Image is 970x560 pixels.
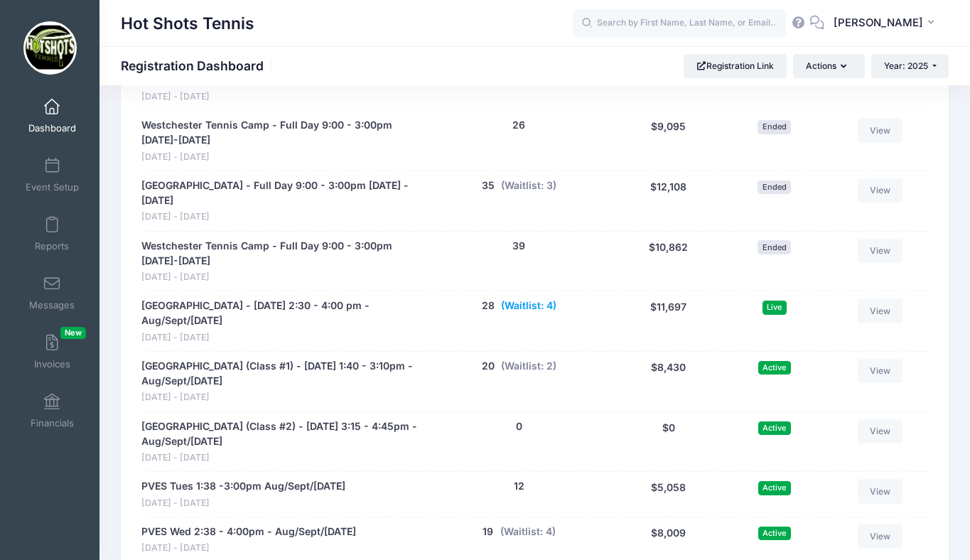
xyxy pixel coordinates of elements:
[512,239,525,254] button: 39
[141,90,418,104] span: [DATE] - [DATE]
[613,239,723,284] div: $10,862
[516,419,522,434] button: 0
[141,479,345,494] a: PVES Tues 1:38 -3:00pm Aug/Sept/[DATE]
[141,331,418,345] span: [DATE] - [DATE]
[613,524,723,555] div: $8,009
[18,268,86,318] a: Messages
[121,7,254,40] h1: Hot Shots Tennis
[884,60,928,71] span: Year: 2025
[483,524,493,539] button: 19
[141,271,418,284] span: [DATE] - [DATE]
[141,359,418,389] a: [GEOGRAPHIC_DATA] (Class #1) - [DATE] 1:40 - 3:10pm - Aug/Sept/[DATE]
[573,9,786,38] input: Search by First Name, Last Name, or Email...
[613,118,723,163] div: $9,095
[512,118,525,133] button: 26
[141,210,418,224] span: [DATE] - [DATE]
[793,54,864,78] button: Actions
[758,361,791,375] span: Active
[18,150,86,200] a: Event Setup
[613,419,723,465] div: $0
[613,298,723,344] div: $11,697
[858,479,903,503] a: View
[858,239,903,263] a: View
[141,524,356,539] a: PVES Wed 2:38 - 4:00pm - Aug/Sept/[DATE]
[858,524,903,549] a: View
[834,15,923,31] span: [PERSON_NAME]
[141,151,418,164] span: [DATE] - [DATE]
[758,421,791,435] span: Active
[35,240,69,252] span: Reports
[18,209,86,259] a: Reports
[141,118,418,148] a: Westchester Tennis Camp - Full Day 9:00 - 3:00pm [DATE]-[DATE]
[29,299,75,311] span: Messages
[501,178,556,193] button: (Waitlist: 3)
[141,419,418,449] a: [GEOGRAPHIC_DATA] (Class #2) - [DATE] 3:15 - 4:45pm - Aug/Sept/[DATE]
[482,298,495,313] button: 28
[18,91,86,141] a: Dashboard
[60,327,86,339] span: New
[141,451,418,465] span: [DATE] - [DATE]
[141,239,418,269] a: Westchester Tennis Camp - Full Day 9:00 - 3:00pm [DATE]-[DATE]
[501,359,556,374] button: (Waitlist: 2)
[26,181,79,193] span: Event Setup
[758,181,791,194] span: Ended
[858,118,903,142] a: View
[141,497,345,510] span: [DATE] - [DATE]
[482,359,495,374] button: 20
[613,359,723,404] div: $8,430
[501,298,556,313] button: (Waitlist: 4)
[858,178,903,203] a: View
[23,21,77,75] img: Hot Shots Tennis
[613,178,723,224] div: $12,108
[514,479,524,494] button: 12
[121,58,276,73] h1: Registration Dashboard
[684,54,787,78] a: Registration Link
[18,386,86,436] a: Financials
[141,391,418,404] span: [DATE] - [DATE]
[500,524,556,539] button: (Waitlist: 4)
[871,54,949,78] button: Year: 2025
[482,178,495,193] button: 35
[824,7,949,40] button: [PERSON_NAME]
[758,240,791,254] span: Ended
[858,298,903,323] a: View
[31,417,74,429] span: Financials
[858,359,903,383] a: View
[758,481,791,495] span: Active
[758,527,791,540] span: Active
[758,120,791,134] span: Ended
[141,298,418,328] a: [GEOGRAPHIC_DATA] - [DATE] 2:30 - 4:00 pm - Aug/Sept/[DATE]
[613,479,723,510] div: $5,058
[34,358,70,370] span: Invoices
[18,327,86,377] a: InvoicesNew
[762,301,787,314] span: Live
[28,122,76,134] span: Dashboard
[141,542,356,555] span: [DATE] - [DATE]
[858,419,903,443] a: View
[141,178,418,208] a: [GEOGRAPHIC_DATA] - Full Day 9:00 - 3:00pm [DATE] - [DATE]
